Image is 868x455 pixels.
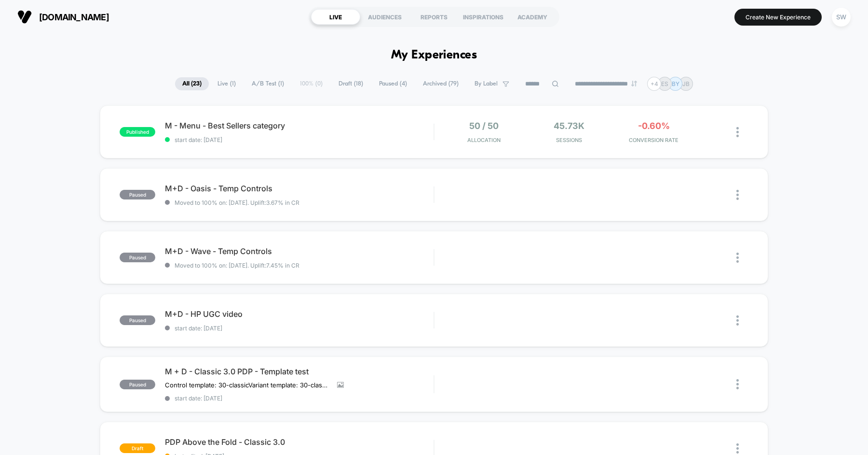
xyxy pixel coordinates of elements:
[244,77,291,90] span: A/B Test ( 1 )
[614,137,694,143] span: CONVERSION RATE
[210,77,243,90] span: Live ( 1 )
[467,137,501,143] span: Allocation
[372,77,414,90] span: Paused ( 4 )
[736,253,739,263] img: close
[672,80,679,87] p: BY
[165,367,434,376] span: M + D - Classic 3.0 PDP - Template test
[736,190,739,200] img: close
[360,9,409,25] div: AUDIENCES
[734,9,822,26] button: Create New Experience
[331,77,370,90] span: Draft ( 18 )
[175,77,209,90] span: All ( 23 )
[554,121,584,131] span: 45.73k
[829,7,854,27] button: SW
[14,9,112,25] button: [DOMAIN_NAME]
[736,443,739,454] img: close
[409,9,459,25] div: REPORTS
[120,127,155,137] span: published
[17,10,32,24] img: Visually logo
[165,136,434,143] span: start date: [DATE]
[175,199,299,206] span: Moved to 100% on: [DATE] . Uplift: 3.67% in CR
[120,253,155,262] span: paused
[736,127,739,137] img: close
[165,381,330,389] span: Control template: 30-classicVariant template: 30-classic-a-b
[529,137,609,143] span: Sessions
[120,315,155,325] span: paused
[391,48,477,62] h1: My Experiences
[165,395,434,402] span: start date: [DATE]
[165,246,434,256] span: M+D - Wave - Temp Controls
[638,121,670,131] span: -0.60%
[736,315,739,326] img: close
[631,81,637,86] img: end
[165,309,434,319] span: M+D - HP UGC video
[682,80,690,87] p: JB
[311,9,360,25] div: LIVE
[469,121,499,131] span: 50 / 50
[736,379,739,389] img: close
[165,437,434,447] span: PDP Above the Fold - Classic 3.0
[832,8,851,27] div: SW
[120,190,155,199] span: paused
[120,443,155,453] span: draft
[647,77,661,91] div: + 4
[475,80,498,87] span: By Label
[416,77,466,90] span: Archived ( 79 )
[165,325,434,332] span: start date: [DATE]
[39,12,109,22] span: [DOMAIN_NAME]
[165,121,434,130] span: M - Menu - Best Sellers category
[120,380,155,389] span: paused
[661,80,668,87] p: ES
[459,9,508,25] div: INSPIRATIONS
[175,262,299,269] span: Moved to 100% on: [DATE] . Uplift: 7.45% in CR
[508,9,557,25] div: ACADEMY
[165,184,434,193] span: M+D - Oasis - Temp Controls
